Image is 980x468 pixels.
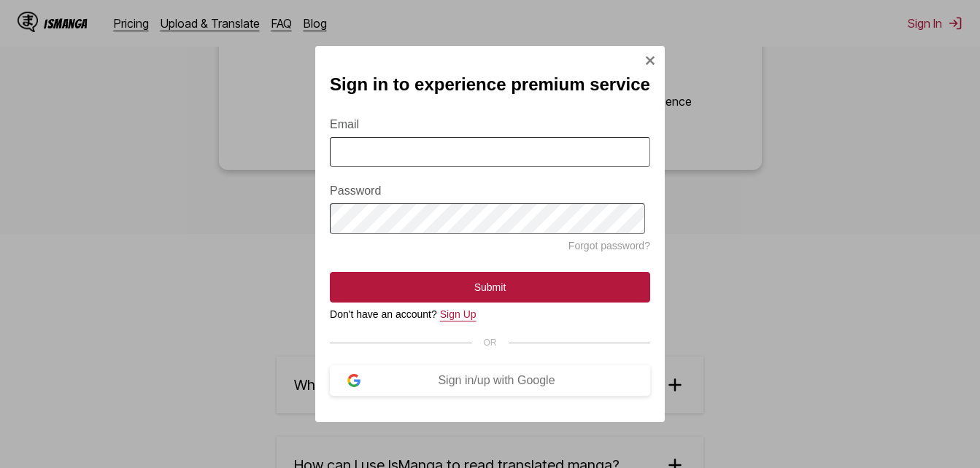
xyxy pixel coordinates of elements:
img: google-logo [347,374,360,387]
button: Submit [330,272,650,303]
label: Password [330,184,650,198]
label: Email [330,118,650,131]
img: Close [644,55,656,66]
div: OR [330,338,650,348]
div: Sign In Modal [315,46,665,423]
a: Sign Up [440,308,477,320]
div: Sign in/up with Google [360,374,633,387]
h2: Sign in to experience premium service [330,74,650,95]
button: Sign in/up with Google [330,365,650,396]
div: Don't have an account? [330,308,650,320]
a: Forgot password? [568,240,650,251]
